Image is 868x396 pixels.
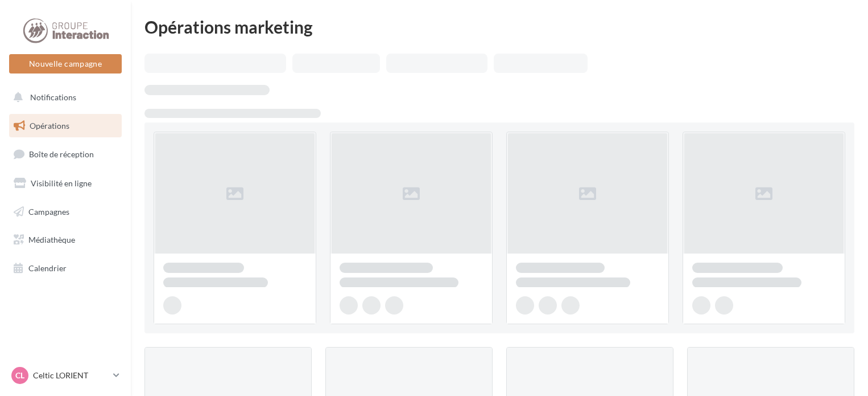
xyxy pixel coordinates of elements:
a: Opérations [7,114,124,138]
span: Calendrier [28,263,67,273]
span: CL [15,370,24,381]
span: Campagnes [28,206,69,216]
a: Campagnes [7,200,124,224]
a: Calendrier [7,256,124,280]
span: Médiathèque [28,235,75,244]
a: Boîte de réception [7,142,124,166]
div: Opérations marketing [144,18,854,35]
button: Nouvelle campagne [9,54,122,74]
button: Notifications [7,85,119,109]
span: Opérations [30,121,69,130]
a: CL Celtic LORIENT [9,365,122,386]
span: Boîte de réception [29,149,94,159]
p: Celtic LORIENT [33,370,109,381]
span: Notifications [30,92,76,102]
a: Visibilité en ligne [7,172,124,195]
a: Médiathèque [7,228,124,252]
span: Visibilité en ligne [31,178,92,188]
